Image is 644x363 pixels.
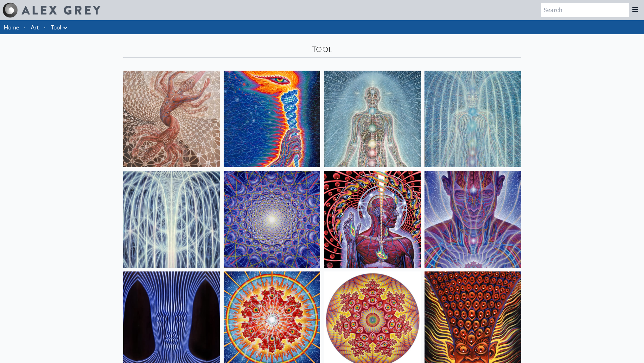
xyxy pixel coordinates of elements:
[41,20,48,34] li: ·
[541,3,629,17] input: Search
[51,23,61,32] a: Tool
[31,23,39,32] a: Art
[123,44,521,54] div: Tool
[4,24,19,31] a: Home
[424,171,521,268] img: Mystic Eye, 2018, Alex Grey
[22,20,28,34] li: ·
